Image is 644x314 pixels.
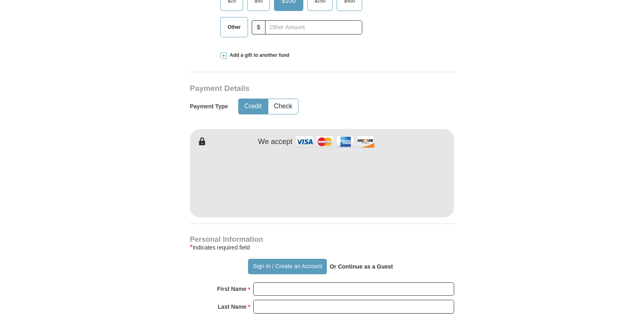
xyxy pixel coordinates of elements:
[268,99,298,114] button: Check
[190,84,397,93] h3: Payment Details
[265,20,362,34] input: Other Amount
[227,52,289,59] span: Add a gift to another fund
[218,301,247,312] strong: Last Name
[248,259,326,274] button: Sign In / Create an Account
[330,263,393,270] strong: Or Continue as a Guest
[190,243,454,252] div: Indicates required field
[252,20,265,34] span: $
[258,138,293,146] h4: We accept
[190,236,454,243] h4: Personal Information
[294,133,376,151] img: credit cards accepted
[190,103,228,110] h5: Payment Type
[224,21,245,33] span: Other
[217,283,246,295] strong: First Name
[239,99,268,114] button: Credit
